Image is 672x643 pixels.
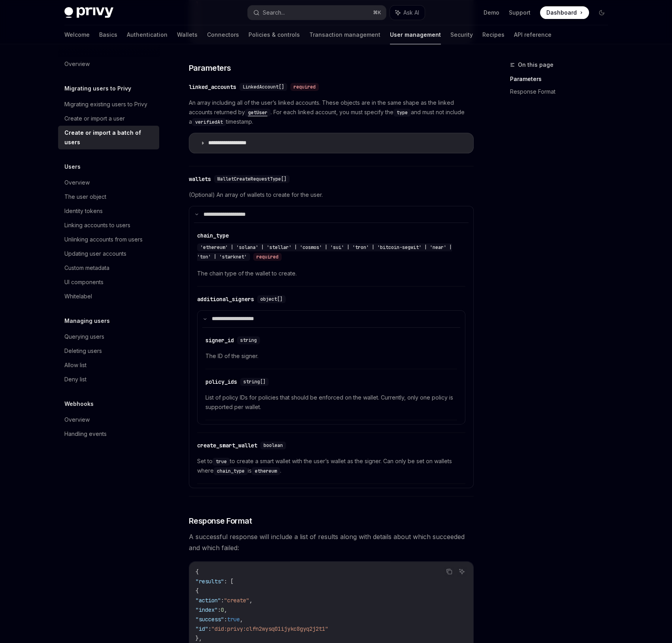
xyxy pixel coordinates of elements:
[127,25,168,44] a: Authentication
[64,249,126,258] div: Updating user accounts
[64,192,106,202] div: The user object
[58,111,159,126] a: Create or import a user
[205,336,234,344] div: signer_id
[390,25,441,44] a: User management
[64,263,109,273] div: Custom metadata
[58,372,159,387] a: Deny list
[197,441,257,449] div: create_smart_wallet
[196,568,199,575] span: {
[58,275,159,289] a: UI components
[189,175,211,183] div: wallets
[58,358,159,372] a: Allow list
[197,456,465,475] span: Set to to create a smart wallet with the user’s wallet as the signer. Can only be set on wallets ...
[64,429,107,439] div: Handling events
[510,73,614,85] a: Parameters
[64,59,90,69] div: Overview
[64,7,113,18] img: dark logo
[58,57,159,71] a: Overview
[264,442,283,449] span: boolean
[196,625,208,632] span: "id"
[240,337,257,343] span: string
[64,221,130,230] div: Linking accounts to users
[260,296,282,302] span: object[]
[540,6,589,19] a: Dashboard
[221,606,224,613] span: 0
[252,467,280,475] code: ethereum
[64,292,92,301] div: Whitelabel
[197,269,465,278] span: The chain type of the wallet to create.
[211,625,328,632] span: "did:privy:clfn2wysq01ijykc8gyq2j2t1"
[64,162,81,172] h5: Users
[197,295,254,303] div: additional_signers
[224,616,227,623] span: :
[595,6,608,19] button: Toggle dark mode
[263,8,285,17] div: Search...
[58,344,159,358] a: Deleting users
[205,351,457,361] span: The ID of the signer.
[224,578,233,585] span: : [
[196,635,202,642] span: },
[192,118,226,126] code: verifiedAt
[64,178,90,187] div: Overview
[64,360,87,370] div: Allow list
[224,597,249,604] span: "create"
[240,616,243,623] span: ,
[189,531,474,553] span: A successful response will include a list of results along with details about which succeeded and...
[64,332,104,341] div: Querying users
[510,85,614,98] a: Response Format
[205,378,237,386] div: policy_ids
[64,84,131,93] h5: Migrating users to Privy
[243,84,284,90] span: LinkedAccount[]
[214,467,248,475] code: chain_type
[253,253,282,261] div: required
[64,128,154,147] div: Create or import a batch of users
[393,109,411,117] code: type
[217,176,286,182] span: WalletCreateRequestType[]
[64,100,147,109] div: Migrating existing users to Privy
[189,190,474,200] span: (Optional) An array of wallets to create for the user.
[509,9,531,17] a: Support
[457,566,467,577] button: Ask AI
[444,566,454,577] button: Copy the contents from the code block
[58,330,159,344] a: Querying users
[243,379,265,385] span: string[]
[189,98,474,126] span: An array including all of the user’s linked accounts. These objects are in the same shape as the ...
[99,25,117,44] a: Basics
[518,60,553,70] span: On this page
[221,597,224,604] span: :
[58,218,159,232] a: Linking accounts to users
[64,277,104,287] div: UI components
[58,413,159,427] a: Overview
[482,25,504,44] a: Recipes
[58,247,159,261] a: Updating user accounts
[58,289,159,304] a: Whitelabel
[245,109,271,115] a: getUser
[58,126,159,149] a: Create or import a batch of users
[64,206,103,216] div: Identity tokens
[227,616,240,623] span: true
[58,427,159,441] a: Handling events
[196,616,224,623] span: "success"
[58,261,159,275] a: Custom metadata
[189,62,231,74] span: Parameters
[207,25,239,44] a: Connectors
[309,25,380,44] a: Transaction management
[58,175,159,190] a: Overview
[64,415,90,424] div: Overview
[64,316,110,326] h5: Managing users
[224,606,227,613] span: ,
[218,606,221,613] span: :
[196,578,224,585] span: "results"
[373,9,381,16] span: ⌘ K
[196,606,218,613] span: "index"
[64,399,94,409] h5: Webhooks
[64,25,90,44] a: Welcome
[248,25,300,44] a: Policies & controls
[197,232,229,239] div: chain_type
[197,244,452,260] span: 'ethereum' | 'solana' | 'stellar' | 'cosmos' | 'sui' | 'tron' | 'bitcoin-segwit' | 'near' | 'ton'...
[58,204,159,218] a: Identity tokens
[64,235,143,244] div: Unlinking accounts from users
[177,25,198,44] a: Wallets
[58,232,159,247] a: Unlinking accounts from users
[245,109,271,117] code: getUser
